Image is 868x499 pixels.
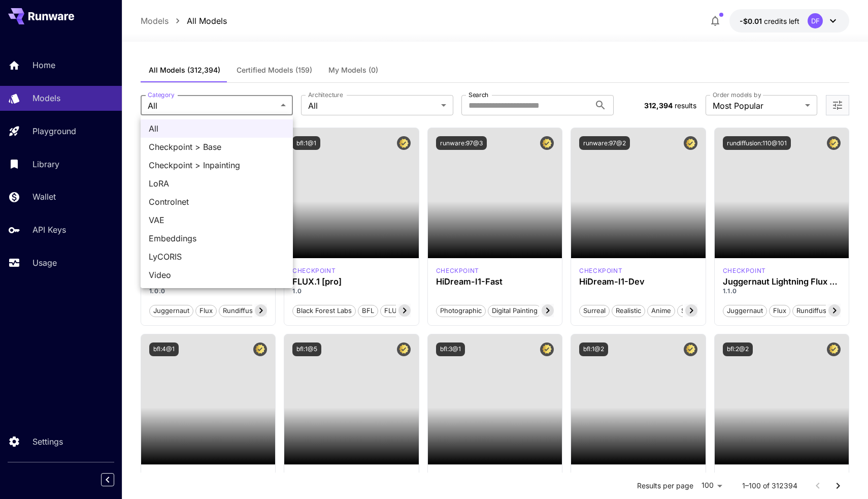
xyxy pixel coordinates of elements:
span: Checkpoint > Base [149,141,285,153]
span: LyCORIS [149,251,285,263]
span: All [149,122,285,135]
span: VAE [149,214,285,226]
span: Embeddings [149,232,285,244]
span: Video [149,269,285,281]
span: LoRA [149,177,285,190]
span: Checkpoint > Inpainting [149,159,285,171]
span: Controlnet [149,196,285,208]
